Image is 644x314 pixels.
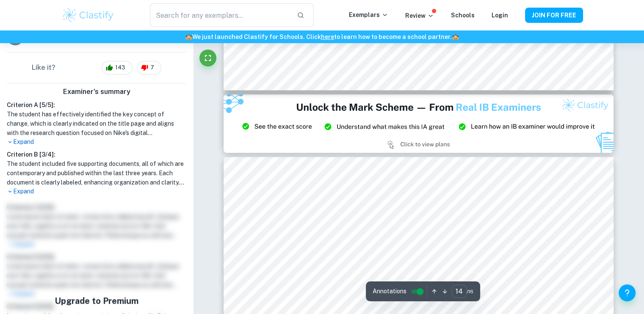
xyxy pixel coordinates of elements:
p: Review [405,11,434,20]
h6: We just launched Clastify for Schools. Click to learn how to become a school partner. [2,32,642,41]
div: 7 [137,61,161,74]
p: Expand [7,187,186,196]
img: Ad [224,94,614,153]
span: Annotations [373,287,406,296]
h6: Like it? [32,63,55,73]
h6: Examiner's summary [3,87,190,97]
span: 🏫 [185,33,192,40]
span: / 16 [467,288,473,295]
a: Schools [451,12,475,19]
h5: Upgrade to Premium [38,295,155,307]
input: Search for any exemplars... [150,3,290,27]
div: 143 [102,61,133,74]
span: 143 [111,63,130,72]
p: Exemplars [349,10,388,19]
h1: The student included five supporting documents, all of which are contemporary and published withi... [7,159,186,187]
button: Help and Feedback [619,284,636,301]
span: 7 [146,63,159,72]
h1: The student has effectively identified the key concept of change, which is clearly indicated on t... [7,110,186,138]
h6: Criterion A [ 5 / 5 ]: [7,100,186,110]
span: 🏫 [452,33,459,40]
button: Fullscreen [199,50,216,66]
a: here [321,33,334,40]
button: JOIN FOR FREE [525,8,583,23]
p: Expand [7,138,186,146]
h6: Criterion B [ 3 / 4 ]: [7,150,186,159]
img: Clastify logo [61,7,115,24]
a: Login [492,12,508,19]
